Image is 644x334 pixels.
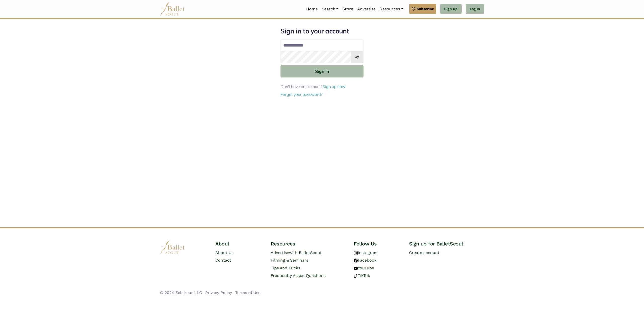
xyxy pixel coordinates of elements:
[409,250,439,255] a: Create account
[271,250,322,255] a: Advertisewith BalletScout
[354,240,401,247] h4: Follow Us
[409,240,484,247] h4: Sign up for BalletScout
[440,4,462,14] a: Sign Up
[215,258,231,263] a: Contact
[354,250,378,255] a: Instagram
[271,258,308,263] a: Filming & Seminars
[466,4,484,14] a: Log In
[354,273,370,278] a: TikTok
[354,251,358,255] img: instagram logo
[354,266,358,270] img: youtube logo
[289,250,322,255] span: with BalletScout
[354,266,374,270] a: YouTube
[160,289,202,296] li: © 2024 Eclaireur LLC
[280,27,364,35] h1: Sign in to your account
[354,258,377,263] a: Facebook
[340,4,355,14] a: Store
[280,65,364,77] button: Sign in
[355,4,378,14] a: Advertise
[323,84,346,89] a: Sign up now!
[412,6,416,12] img: gem.svg
[280,92,323,97] a: Forgot your password?
[160,240,185,254] img: logo
[235,290,260,295] a: Terms of Use
[271,273,326,278] a: Frequently Asked Questions
[320,4,340,14] a: Search
[304,4,320,14] a: Home
[378,4,405,14] a: Resources
[280,83,364,90] p: Don't have an account?
[205,290,232,295] a: Privacy Policy
[271,240,346,247] h4: Resources
[354,259,358,263] img: facebook logo
[215,250,233,255] a: About Us
[354,274,358,278] img: tiktok logo
[417,6,434,12] span: Subscribe
[409,4,436,14] a: Subscribe
[271,266,300,270] a: Tips and Tricks
[215,240,263,247] h4: About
